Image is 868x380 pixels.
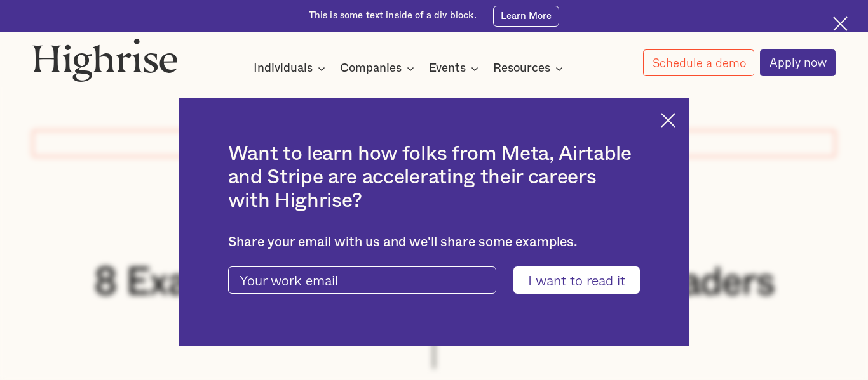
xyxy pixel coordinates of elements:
h2: Want to learn how folks from Meta, Airtable and Stripe are accelerating their careers with Highrise? [228,142,641,213]
img: Highrise logo [32,38,177,82]
div: Events [429,61,482,76]
div: Individuals [254,61,313,76]
input: I want to read it [513,266,641,294]
div: This is some text inside of a div block. [309,10,477,22]
img: Cross icon [833,16,848,31]
div: Individuals [254,61,329,76]
a: Schedule a demo [643,49,755,76]
img: Cross icon [661,113,675,128]
div: Resources [493,61,567,76]
form: current-ascender-blog-article-modal-form [228,266,641,294]
div: Resources [493,61,550,76]
a: Apply now [760,49,836,76]
div: Companies [340,61,402,76]
div: Share your email with us and we'll share some examples. [228,234,641,250]
a: Learn More [493,6,559,27]
div: Events [429,61,466,76]
input: Your work email [228,266,497,294]
div: Companies [340,61,418,76]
